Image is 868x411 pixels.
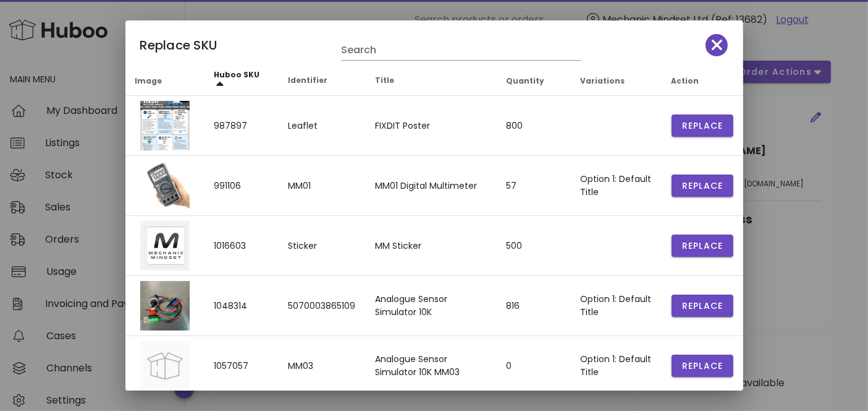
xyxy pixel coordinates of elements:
span: Replace [681,240,723,253]
td: Analogue Sensor Simulator 10K [366,276,496,336]
span: Replace [681,119,723,132]
button: Replace [672,295,733,317]
td: 991106 [204,156,279,216]
td: 1016603 [204,216,279,276]
td: MM03 [279,336,366,396]
span: Action [672,76,699,86]
td: 800 [496,96,570,156]
th: Title: Not sorted. Activate to sort ascending. [366,66,496,96]
span: Replace [681,360,723,373]
td: 987897 [204,96,279,156]
th: Quantity [496,66,570,96]
td: 500 [496,216,570,276]
button: Replace [672,235,733,257]
span: Huboo SKU [214,69,260,80]
td: Option 1: Default Title [570,156,662,216]
td: FIXDIT Poster [366,96,496,156]
span: Quantity [506,76,544,86]
td: Leaflet [279,96,366,156]
td: 1057057 [204,336,279,396]
span: Replace [681,180,723,193]
td: 5070003865109 [279,276,366,336]
th: Identifier: Not sorted. Activate to sort ascending. [279,66,366,96]
td: MM01 [279,156,366,216]
td: MM01 Digital Multimeter [366,156,496,216]
td: Sticker [279,216,366,276]
td: MM Sticker [366,216,496,276]
th: Action [662,66,743,96]
span: Title [376,75,395,85]
td: Option 1: Default Title [570,276,662,336]
td: 0 [496,336,570,396]
th: Image [125,66,204,96]
td: Option 1: Default Title [570,336,662,396]
div: Replace SKU [125,20,743,66]
span: Identifier [289,75,328,85]
span: Image [135,76,162,86]
td: 57 [496,156,570,216]
th: Variations [570,66,662,96]
span: Replace [681,300,723,313]
th: Huboo SKU: Sorted ascending. Activate to sort descending. [204,66,279,96]
button: Replace [672,355,733,377]
span: Variations [580,76,625,86]
td: 816 [496,276,570,336]
button: Replace [672,115,733,137]
td: 1048314 [204,276,279,336]
button: Replace [672,175,733,197]
td: Analogue Sensor Simulator 10K MM03 [366,336,496,396]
